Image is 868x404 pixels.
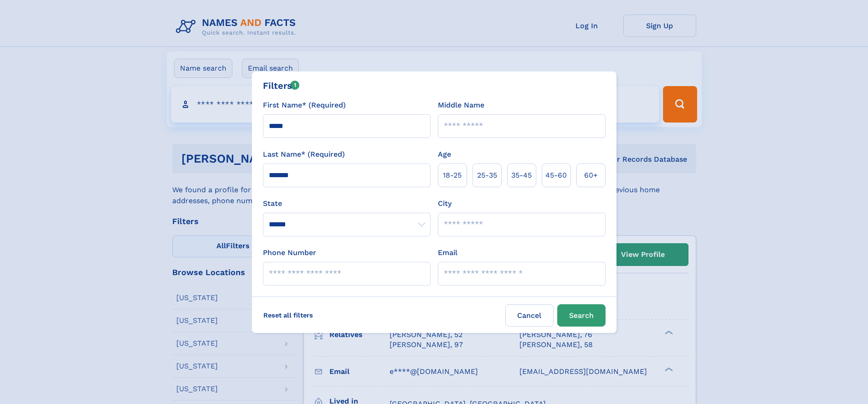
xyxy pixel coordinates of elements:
[263,149,345,160] label: Last Name* (Required)
[438,247,457,258] label: Email
[438,100,484,111] label: Middle Name
[263,100,346,111] label: First Name* (Required)
[438,198,452,209] label: City
[257,304,319,326] label: Reset all filters
[438,149,451,160] label: Age
[505,304,554,327] label: Cancel
[511,170,532,181] span: 35‑45
[263,79,300,92] div: Filters
[443,170,462,181] span: 18‑25
[557,304,606,327] button: Search
[263,198,431,209] label: State
[545,170,567,181] span: 45‑60
[263,247,316,258] label: Phone Number
[584,170,598,181] span: 60+
[477,170,497,181] span: 25‑35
